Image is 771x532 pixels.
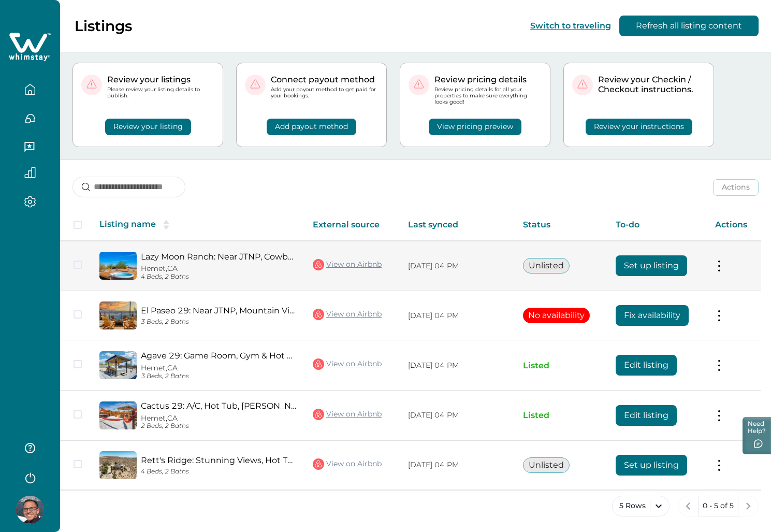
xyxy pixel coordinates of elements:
[91,209,304,241] th: Listing name
[713,179,759,196] button: Actions
[313,457,382,471] a: View on Airbnb
[408,361,506,371] p: [DATE] 04 PM
[141,318,296,326] p: 3 Beds, 2 Baths
[738,496,759,516] button: next page
[612,496,670,516] button: 5 Rows
[141,414,296,423] p: Hemet, CA
[408,460,506,470] p: [DATE] 04 PM
[400,209,515,241] th: Last synced
[304,209,400,241] th: External source
[99,301,137,329] img: propertyImage_El Paseo 29: Near JTNP, Mountain Views, EV Charger
[141,372,296,380] p: 3 Beds, 2 Baths
[619,16,759,36] button: Refresh all listing content
[141,401,296,411] a: Cactus 29: A/C, Hot Tub, [PERSON_NAME], EV Charger, JTNP
[141,264,296,273] p: Hemet, CA
[616,355,677,376] button: Edit listing
[607,209,707,241] th: To-do
[267,119,356,135] button: Add payout method
[75,17,132,35] p: Listings
[598,75,705,95] p: Review your Checkin / Checkout instructions.
[408,311,506,321] p: [DATE] 04 PM
[586,119,692,135] button: Review your instructions
[271,75,378,85] p: Connect payout method
[523,410,599,421] p: Listed
[105,119,191,135] button: Review your listing
[313,357,382,371] a: View on Airbnb
[434,87,542,106] p: Review pricing details for all your properties to make sure everything looks good!
[523,308,590,323] button: No availability
[616,455,687,476] button: Set up listing
[141,422,296,430] p: 2 Beds, 2 Baths
[141,252,296,262] a: Lazy Moon Ranch: Near JTNP, Cowboy Pool & Hot Tub
[99,351,137,379] img: propertyImage_Agave 29: Game Room, Gym & Hot Tub, Near JTNP/Base
[107,87,214,99] p: Please review your listing details to publish.
[523,457,570,473] button: Unlisted
[523,258,570,274] button: Unlisted
[141,468,296,476] p: 4 Beds, 2 Baths
[271,87,378,99] p: Add your payout method to get paid for your bookings.
[523,361,599,371] p: Listed
[141,273,296,281] p: 4 Beds, 2 Baths
[616,255,687,276] button: Set up listing
[141,455,296,465] a: Rett's Ridge: Stunning Views, Hot Tub, Near JTNP!
[678,496,699,516] button: previous page
[530,21,611,31] button: Switch to traveling
[141,351,296,361] a: Agave 29: Game Room, Gym & Hot Tub, Near JTNP/Base
[99,451,137,479] img: propertyImage_Rett's Ridge: Stunning Views, Hot Tub, Near JTNP!
[408,410,506,421] p: [DATE] 04 PM
[616,405,677,426] button: Edit listing
[313,258,382,271] a: View on Airbnb
[107,75,214,85] p: Review your listings
[156,220,177,230] button: sorting
[99,252,137,280] img: propertyImage_Lazy Moon Ranch: Near JTNP, Cowboy Pool & Hot Tub
[141,306,296,315] a: El Paseo 29: Near JTNP, Mountain Views, EV Charger
[99,401,137,429] img: propertyImage_Cactus 29: A/C, Hot Tub, Garage, EV Charger, JTNP
[313,408,382,421] a: View on Airbnb
[408,261,506,271] p: [DATE] 04 PM
[141,364,296,372] p: Hemet, CA
[16,496,44,524] img: Whimstay Host
[313,308,382,321] a: View on Airbnb
[429,119,521,135] button: View pricing preview
[698,496,738,516] button: 0 - 5 of 5
[515,209,607,241] th: Status
[434,75,542,85] p: Review pricing details
[707,209,761,241] th: Actions
[616,305,689,326] button: Fix availability
[703,501,734,511] p: 0 - 5 of 5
